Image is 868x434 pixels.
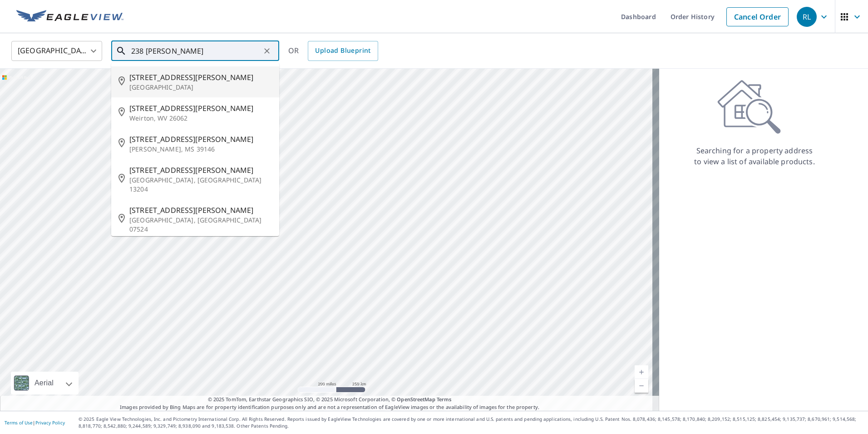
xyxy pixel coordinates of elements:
p: [GEOGRAPHIC_DATA], [GEOGRAPHIC_DATA] 13204 [129,176,272,194]
div: RL [797,7,817,27]
a: OpenStreetMap [397,396,435,403]
a: Cancel Order [726,7,789,26]
div: Aerial [11,372,79,394]
p: Searching for a property address to view a list of available products. [694,145,815,167]
button: Clear [261,45,273,57]
img: EV Logo [16,10,123,24]
a: Terms of Use [5,419,33,426]
a: Terms [437,396,452,403]
p: [GEOGRAPHIC_DATA] [129,83,272,92]
a: Current Level 5, Zoom In [635,365,648,379]
div: Aerial [32,372,56,394]
span: [STREET_ADDRESS][PERSON_NAME] [129,205,272,216]
input: Search by address or latitude-longitude [131,38,261,64]
span: [STREET_ADDRESS][PERSON_NAME] [129,165,272,176]
a: Current Level 5, Zoom Out [635,379,648,393]
span: [STREET_ADDRESS][PERSON_NAME] [129,103,272,114]
div: OR [288,41,378,61]
p: Weirton, WV 26062 [129,114,272,123]
span: [STREET_ADDRESS][PERSON_NAME] [129,134,272,145]
p: [GEOGRAPHIC_DATA], [GEOGRAPHIC_DATA] 07524 [129,216,272,234]
a: Upload Blueprint [308,41,378,61]
p: © 2025 Eagle View Technologies, Inc. and Pictometry International Corp. All Rights Reserved. Repo... [79,416,863,429]
p: [PERSON_NAME], MS 39146 [129,145,272,154]
a: Privacy Policy [35,419,65,426]
span: © 2025 TomTom, Earthstar Geographics SIO, © 2025 Microsoft Corporation, © [208,396,452,404]
span: Upload Blueprint [315,45,370,56]
p: | [5,420,65,425]
span: [STREET_ADDRESS][PERSON_NAME] [129,72,272,83]
div: [GEOGRAPHIC_DATA] [11,38,102,64]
